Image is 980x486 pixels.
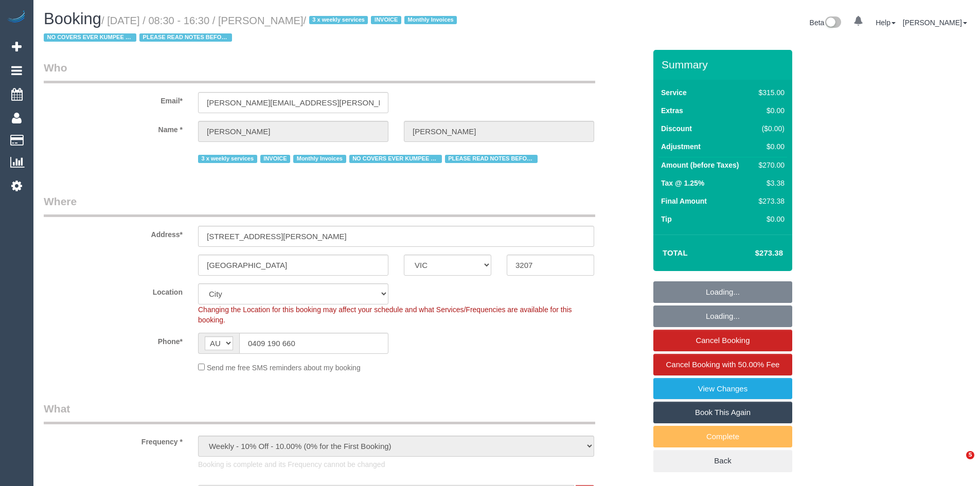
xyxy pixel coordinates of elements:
[349,155,442,163] span: NO COVERS EVER KUMPEE ONLY
[810,19,842,27] a: Beta
[724,249,783,258] h4: $273.38
[198,255,388,276] input: Suburb*
[661,141,701,152] label: Adjustment
[139,33,232,42] span: PLEASE READ NOTES BEFORE CHARGING
[824,16,841,30] img: New interface
[945,451,970,476] iframe: Intercom live chat
[653,354,792,375] a: Cancel Booking with 50.00% Fee
[662,59,787,70] h3: Summary
[661,214,672,224] label: Tip
[755,123,785,134] div: ($0.00)
[198,155,257,163] span: 3 x weekly services
[966,451,974,459] span: 5
[404,121,594,142] input: Last Name*
[755,160,785,170] div: $270.00
[903,19,967,27] a: [PERSON_NAME]
[36,283,190,297] label: Location
[661,123,692,134] label: Discount
[661,196,707,206] label: Final Amount
[198,121,388,142] input: First Name*
[755,105,785,116] div: $0.00
[755,87,785,98] div: $315.00
[507,255,594,276] input: Post Code*
[653,402,792,423] a: Book This Again
[371,16,401,24] span: INVOICE
[445,155,538,163] span: PLEASE READ NOTES BEFORE CHARGING
[755,196,785,206] div: $273.38
[755,178,785,188] div: $3.38
[36,92,190,106] label: Email*
[755,141,785,152] div: $0.00
[260,155,290,163] span: INVOICE
[44,15,460,44] small: / [DATE] / 08:30 - 16:30 / [PERSON_NAME]
[44,194,595,217] legend: Where
[6,10,27,25] img: Automaid Logo
[293,155,346,163] span: Monthly Invoices
[207,364,361,372] span: Send me free SMS reminders about my booking
[36,121,190,135] label: Name *
[661,160,739,170] label: Amount (before Taxes)
[239,333,388,354] input: Phone*
[44,401,595,424] legend: What
[653,378,792,400] a: View Changes
[44,33,136,42] span: NO COVERS EVER KUMPEE ONLY
[198,305,572,324] span: Changing the Location for this booking may affect your schedule and what Services/Frequencies are...
[44,10,101,28] span: Booking
[36,333,190,347] label: Phone*
[661,178,704,188] label: Tax @ 1.25%
[661,87,687,98] label: Service
[44,60,595,83] legend: Who
[661,105,683,116] label: Extras
[653,330,792,351] a: Cancel Booking
[36,226,190,240] label: Address*
[36,433,190,447] label: Frequency *
[198,92,388,113] input: Email*
[404,16,457,24] span: Monthly Invoices
[309,16,368,24] span: 3 x weekly services
[663,248,688,257] strong: Total
[666,360,780,369] span: Cancel Booking with 50.00% Fee
[876,19,896,27] a: Help
[198,459,594,470] p: Booking is complete and its Frequency cannot be changed
[755,214,785,224] div: $0.00
[653,450,792,472] a: Back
